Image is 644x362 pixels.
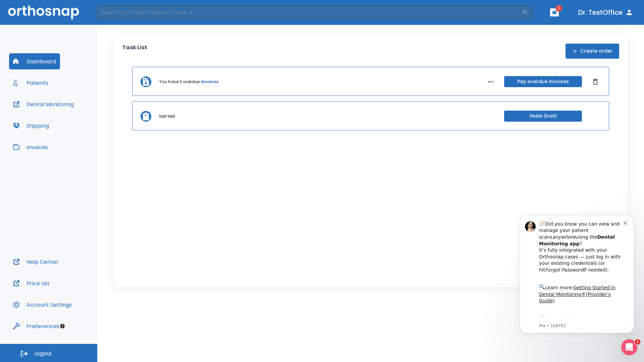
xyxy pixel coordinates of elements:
[59,323,65,329] div: Tooltip anchor
[9,118,53,134] button: Shipping
[9,297,76,313] button: Account Settings
[621,339,637,355] iframe: Intercom live chat
[8,5,79,19] img: Orthosnap
[510,209,644,337] iframe: Intercom notifications message
[9,254,63,270] button: Help Center
[504,111,582,122] button: Finish Draft
[9,318,63,334] button: Preferences
[114,10,119,16] button: Dismiss notification
[9,53,60,69] button: Dashboard
[96,6,522,19] input: Search by Patient Name or Case #
[9,139,52,155] button: Invoices
[9,75,52,91] button: Patients
[29,114,114,120] p: Message from Ma, sent 5w ago
[635,339,640,345] span: 1
[555,5,562,12] span: 1
[566,44,619,59] button: Create order
[122,44,147,59] p: Task List
[9,96,78,112] button: Dental Monitoring
[576,6,636,18] button: Dr. TestOffice
[201,79,218,85] a: invoices
[504,76,582,87] button: Pay overdue invoices
[159,113,175,119] p: test test
[9,275,54,291] button: Price List
[159,79,200,85] p: You have 3 overdue
[34,350,52,357] span: Logout
[29,107,89,119] a: App Store
[29,105,114,139] div: Download the app: | ​ Let us know if you need help getting started!
[590,76,601,87] button: Dismiss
